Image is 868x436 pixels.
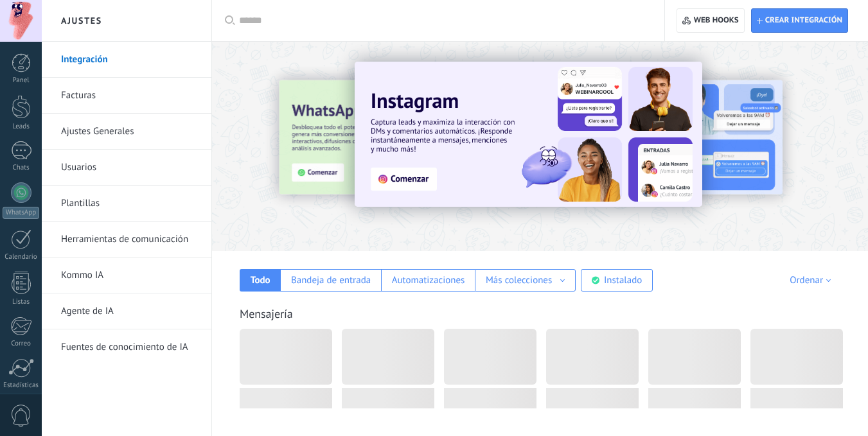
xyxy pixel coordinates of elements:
[3,123,40,131] div: Leads
[291,274,371,286] div: Bandeja de entrada
[790,274,835,286] div: Ordenar
[751,8,848,33] button: Crear integración
[42,257,211,293] li: Kommo IA
[3,253,40,261] div: Calendario
[42,293,211,329] li: Agente de IA
[392,274,465,286] div: Automatizaciones
[61,150,199,186] a: Usuarios
[42,329,211,365] li: Fuentes de conocimiento de IA
[42,78,211,114] li: Facturas
[61,222,199,257] a: Herramientas de comunicación
[42,186,211,222] li: Plantillas
[3,381,40,390] div: Estadísticas
[61,257,199,293] a: Kommo IA
[3,340,40,348] div: Correo
[604,274,642,286] div: Instalado
[61,42,199,78] a: Integración
[61,78,199,114] a: Facturas
[42,150,211,186] li: Usuarios
[251,274,270,286] div: Todo
[694,15,739,26] span: Web hooks
[61,114,199,150] a: Ajustes Generales
[677,8,744,33] button: Web hooks
[61,293,199,329] a: Agente de IA
[3,76,40,85] div: Panel
[61,186,199,222] a: Plantillas
[765,15,842,26] span: Crear integración
[42,42,211,78] li: Integración
[61,329,199,365] a: Fuentes de conocimiento de IA
[486,274,552,286] div: Más colecciones
[42,222,211,257] li: Herramientas de comunicación
[3,164,40,172] div: Chats
[42,114,211,150] li: Ajustes Generales
[3,298,40,306] div: Listas
[240,306,293,321] a: Mensajería
[355,62,702,207] img: Slide 1
[3,207,39,219] div: WhatsApp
